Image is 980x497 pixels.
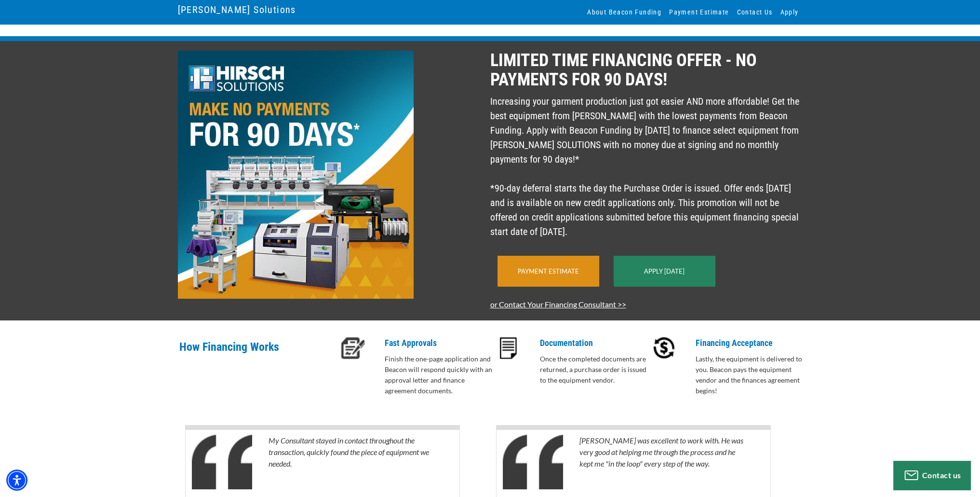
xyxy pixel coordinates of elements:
p: Financing Acceptance [696,337,807,349]
p: Documentation [540,337,651,349]
img: Fast Approvals [341,337,365,359]
img: Documentation [500,337,517,359]
a: Apply [DATE] [644,267,685,275]
p: LIMITED TIME FINANCING OFFER - NO PAYMENTS FOR 90 DAYS! [490,51,803,89]
p: Lastly, the equipment is delivered to you. Beacon pays the equipment vendor and the finances agre... [696,354,807,396]
p: Once the completed documents are returned, a purchase order is issued to the equipment vendor. [540,354,651,386]
a: or Contact Your Financing Consultant >> [490,300,626,309]
div: Accessibility Menu [6,469,27,491]
img: Quotes [503,435,563,489]
p: Fast Approvals [385,337,496,349]
a: [PERSON_NAME] Solutions [178,1,296,18]
a: Payment Estimate [518,267,579,275]
img: Quotes [192,435,252,489]
p: [PERSON_NAME] was excellent to work with. He was very good at helping me through the process and ... [579,435,749,493]
p: How Financing Works [179,337,335,369]
p: Increasing your garment production just got easier AND more affordable! Get the best equipment fr... [490,94,803,239]
button: Contact us [893,461,970,490]
p: Finish the one-page application and Beacon will respond quickly with an approval letter and finan... [385,354,496,396]
p: My Consultant stayed in contact throughout the transaction, quickly found the piece of equipment ... [268,435,438,493]
span: Contact us [922,470,961,480]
